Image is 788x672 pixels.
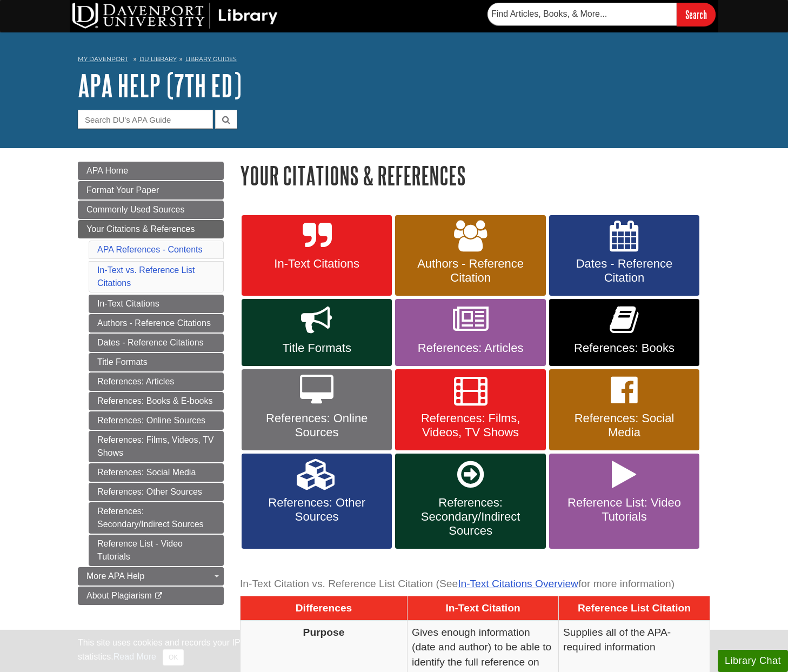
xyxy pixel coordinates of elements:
[86,205,184,214] span: Commonly Used Sources
[163,649,184,666] button: Close
[86,591,152,600] span: About Plagiarism
[154,593,163,600] i: This link opens in a new window
[78,636,710,666] div: This site uses cookies and records your IP address for usage statistics. Additionally, we use Goo...
[403,257,537,285] span: Authors - Reference Citation
[185,55,237,63] a: Library Guides
[139,55,177,63] a: DU Library
[89,392,224,410] a: References: Books & E-books
[250,411,384,440] span: References: Online Sources
[250,496,384,524] span: References: Other Sources
[242,369,392,450] a: References: Online Sources
[245,625,403,640] p: Purpose
[296,602,352,614] span: Differences
[395,369,545,450] a: References: Films, Videos, TV Shows
[240,162,710,189] h1: Your Citations & References
[78,201,224,219] a: Commonly Used Sources
[445,602,520,614] span: In-Text Citation
[78,52,710,69] nav: breadcrumb
[549,454,699,549] a: Reference List: Video Tutorials
[78,587,224,605] a: About Plagiarism
[403,411,537,440] span: References: Films, Videos, TV Shows
[718,650,788,672] button: Library Chat
[86,224,195,234] span: Your Citations & References
[86,571,144,581] span: More APA Help
[97,265,195,288] a: In-Text vs. Reference List Citations
[86,166,128,175] span: APA Home
[549,299,699,366] a: References: Books
[549,215,699,296] a: Dates - Reference Citation
[89,295,224,313] a: In-Text Citations
[557,496,691,524] span: Reference List: Video Tutorials
[89,463,224,482] a: References: Social Media
[557,341,691,355] span: References: Books
[677,3,716,26] input: Search
[89,372,224,391] a: References: Articles
[78,162,224,605] div: Guide Page Menu
[89,353,224,371] a: Title Formats
[78,567,224,585] a: More APA Help
[78,220,224,238] a: Your Citations & References
[488,3,677,25] input: Find Articles, Books, & More...
[557,257,691,285] span: Dates - Reference Citation
[395,454,545,549] a: References: Secondary/Indirect Sources
[89,431,224,462] a: References: Films, Videos, TV Shows
[78,110,213,129] input: Search DU's APA Guide
[89,411,224,430] a: References: Online Sources
[78,162,224,180] a: APA Home
[242,454,392,549] a: References: Other Sources
[403,496,537,538] span: References: Secondary/Indirect Sources
[78,55,128,64] a: My Davenport
[578,602,691,614] span: Reference List Citation
[89,502,224,534] a: References: Secondary/Indirect Sources
[89,334,224,352] a: Dates - Reference Citations
[97,245,202,254] a: APA References - Contents
[458,578,578,589] a: In-Text Citations Overview
[395,215,545,296] a: Authors - Reference Citation
[86,185,159,195] span: Format Your Paper
[250,257,384,271] span: In-Text Citations
[557,411,691,440] span: References: Social Media
[242,215,392,296] a: In-Text Citations
[78,69,242,102] a: APA Help (7th Ed)
[78,181,224,199] a: Format Your Paper
[250,341,384,355] span: Title Formats
[488,3,716,26] form: Searches DU Library's articles, books, and more
[403,341,537,355] span: References: Articles
[89,314,224,332] a: Authors - Reference Citations
[242,299,392,366] a: Title Formats
[395,299,545,366] a: References: Articles
[72,3,278,29] img: DU Library
[89,535,224,566] a: Reference List - Video Tutorials
[240,572,710,596] caption: In-Text Citation vs. Reference List Citation (See for more information)
[113,652,156,661] a: Read More
[89,483,224,501] a: References: Other Sources
[549,369,699,450] a: References: Social Media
